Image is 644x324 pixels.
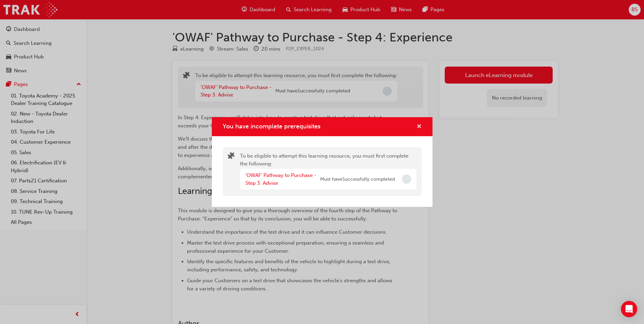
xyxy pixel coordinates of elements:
span: You have incomplete prerequisites [223,123,320,130]
span: puzzle-icon [228,153,235,161]
div: You have incomplete prerequisites [212,117,433,207]
button: cross-icon [417,123,422,131]
span: cross-icon [417,124,422,130]
div: To be eligible to attempt this learning resource, you must first complete the following: [240,152,417,191]
span: Incomplete [402,175,411,184]
a: 'OWAF' Pathway to Purchase - Step 3: Advise [245,172,316,186]
div: Open Intercom Messenger [621,301,637,317]
span: Must have Successfully completed [320,176,395,183]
